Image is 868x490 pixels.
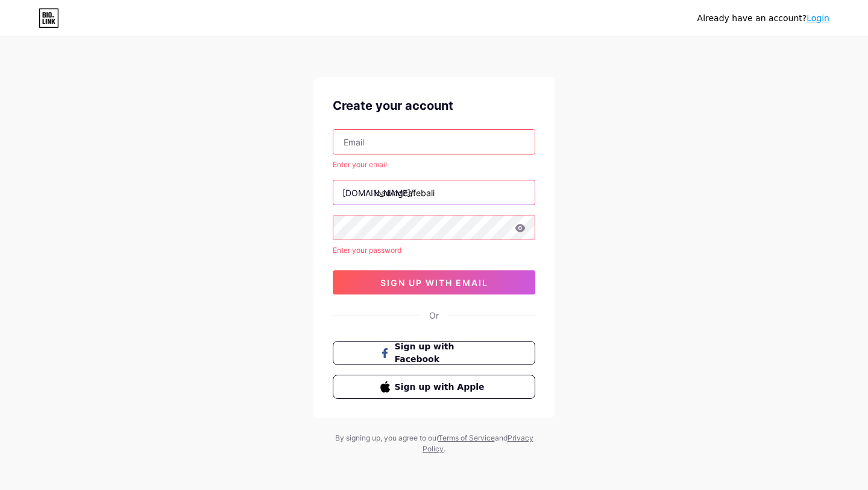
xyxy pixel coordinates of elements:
div: Or [429,309,439,322]
input: Email [333,130,535,154]
div: [DOMAIN_NAME]/ [342,186,414,199]
button: Sign up with Facebook [333,341,535,365]
button: sign up with email [333,270,535,294]
a: Login [807,13,829,23]
input: username [333,180,535,205]
div: Create your account [333,97,535,115]
span: Sign up with Apple [395,381,488,393]
a: Terms of Service [438,433,495,442]
button: Sign up with Apple [333,375,535,399]
div: Enter your password [333,245,535,256]
span: sign up with email [380,278,488,288]
div: Already have an account? [697,12,829,25]
div: By signing up, you agree to our and . [332,433,536,454]
div: Enter your email [333,159,535,170]
span: Sign up with Facebook [395,340,488,366]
